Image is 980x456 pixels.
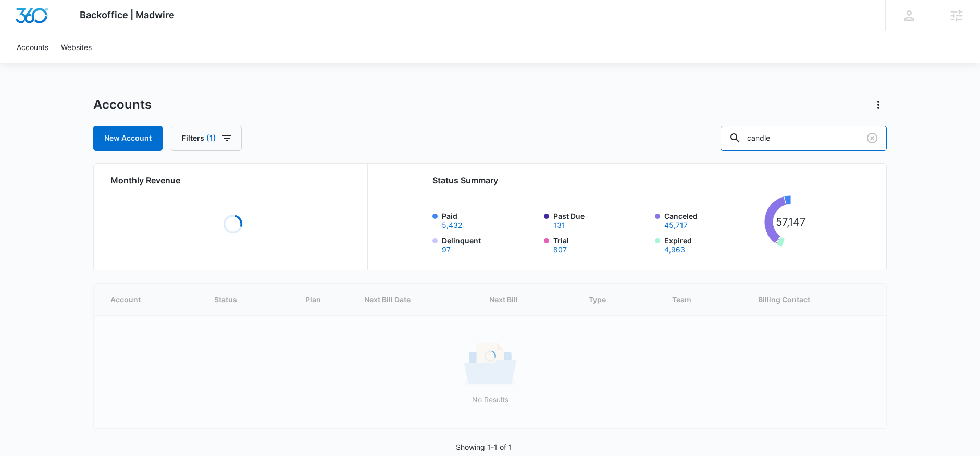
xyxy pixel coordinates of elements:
[864,130,880,146] button: Clear
[553,235,649,253] label: Trial
[664,246,685,253] button: Expired
[456,441,512,452] p: Showing 1-1 of 1
[442,211,538,229] label: Paid
[553,211,649,229] label: Past Due
[80,9,175,20] span: Backoffice | Madwire
[93,126,163,151] a: New Account
[206,134,216,142] span: (1)
[664,221,688,229] button: Canceled
[442,246,451,253] button: Delinquent
[870,96,887,113] button: Actions
[93,97,152,113] h1: Accounts
[775,215,806,228] tspan: 57,147
[553,246,567,253] button: Trial
[721,126,887,151] input: Search
[10,31,55,63] a: Accounts
[171,126,242,151] button: Filters(1)
[664,235,760,253] label: Expired
[553,221,565,229] button: Past Due
[432,174,817,187] h2: Status Summary
[442,235,538,253] label: Delinquent
[442,221,462,229] button: Paid
[664,211,760,229] label: Canceled
[110,174,355,187] h2: Monthly Revenue
[55,31,98,63] a: Websites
